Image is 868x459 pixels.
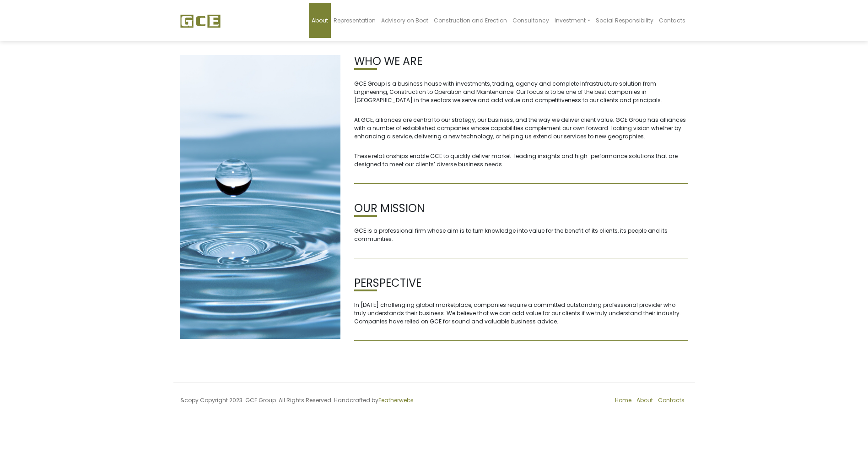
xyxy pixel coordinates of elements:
[354,301,688,326] p: In [DATE] challenging global marketplace, companies require a committed outstanding professional ...
[656,3,688,38] a: Contacts
[658,396,685,404] a: Contacts
[354,202,688,215] h2: OUR MISSION
[636,396,653,404] a: About
[431,3,510,38] a: Construction and Erection
[378,3,431,38] a: Advisory on Boot
[309,3,331,38] a: About
[378,396,414,404] a: Featherwebs
[555,16,586,24] span: Investment
[173,396,434,410] div: &copy Copyright 2023. GCE Group. All Rights Reserved. Handcrafted by
[512,16,549,24] span: Consultancy
[615,396,631,404] a: Home
[354,116,688,141] p: At GCE, alliances are central to our strategy, our business, and the way we deliver client value....
[354,55,688,68] h2: WHO WE ARE
[596,16,653,24] span: Social Responsibility
[354,277,688,290] h2: PERSPECTIVE
[659,16,685,24] span: Contacts
[552,3,593,38] a: Investment
[180,55,340,339] img: clean-drop-of-water-liquid-40784.jpg
[510,3,552,38] a: Consultancy
[354,80,688,104] p: GCE Group is a business house with investments, trading, agency and complete Infrastructure solut...
[354,227,688,243] p: GCE is a professional firm whose aim is to turn knowledge into value for the benefit of its clien...
[312,16,328,24] span: About
[180,14,221,28] img: GCE Group
[593,3,656,38] a: Social Responsibility
[381,16,428,24] span: Advisory on Boot
[331,3,378,38] a: Representation
[434,16,507,24] span: Construction and Erection
[354,152,688,169] p: These relationships enable GCE to quickly deliver market-leading insights and high-performance so...
[334,16,376,24] span: Representation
